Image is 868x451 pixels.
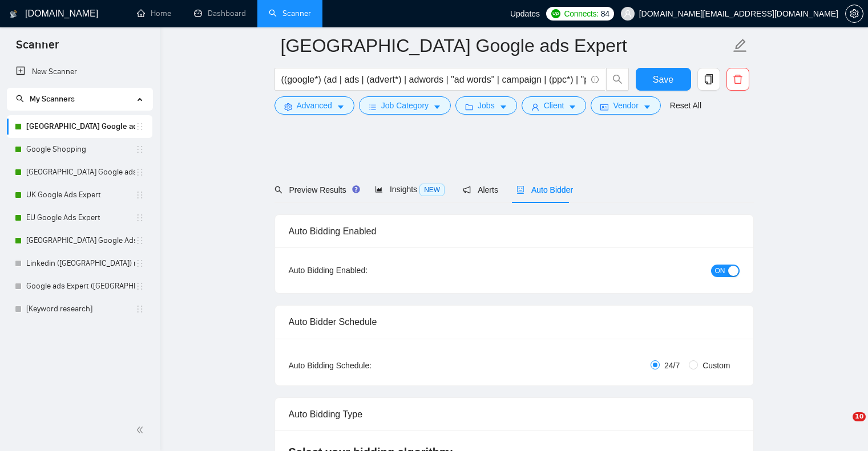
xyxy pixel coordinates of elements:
[7,298,152,320] li: [Keyword research]
[274,96,354,115] button: settingAdvancedcaret-down
[26,206,135,229] a: EU Google Ads Expert
[455,96,517,115] button: folderJobscaret-down
[463,185,498,194] span: Alerts
[16,95,24,103] span: search
[419,184,445,196] span: NEW
[516,185,573,194] span: Auto Bidder
[135,304,144,314] span: holder
[284,103,292,111] span: setting
[289,306,740,338] div: Auto Bidder Schedule
[601,7,609,20] span: 84
[7,138,152,161] li: Google Shopping
[337,103,345,111] span: caret-down
[289,264,439,277] div: Auto Bidding Enabled:
[135,122,144,131] span: holder
[564,7,598,20] span: Connects:
[26,161,135,184] a: [GEOGRAPHIC_DATA] Google ads Expert
[465,103,473,111] span: folder
[636,68,691,91] button: Save
[433,103,441,111] span: caret-down
[7,206,152,229] li: EU Google Ads Expert
[591,76,599,83] span: info-circle
[7,60,152,83] li: New Scanner
[16,94,75,104] span: My Scanners
[194,9,246,18] a: dashboardDashboard
[829,412,857,440] iframe: Intercom live chat
[281,72,586,87] input: Search Freelance Jobs...
[600,103,608,111] span: idcard
[591,96,660,115] button: idcardVendorcaret-down
[375,185,445,194] span: Insights
[516,186,524,194] span: robot
[607,74,628,84] span: search
[510,9,540,18] span: Updates
[653,72,673,87] span: Save
[531,103,539,111] span: user
[613,99,638,112] span: Vendor
[289,359,439,372] div: Auto Bidding Schedule:
[135,282,144,291] span: holder
[26,298,135,320] a: [Keyword research]
[643,103,651,111] span: caret-down
[606,68,629,91] button: search
[551,9,560,18] img: upwork-logo.png
[7,275,152,298] li: Google ads Expert (USA) no bids
[568,103,576,111] span: caret-down
[7,229,152,252] li: USA Google Ads Expert
[853,412,866,421] span: 10
[499,103,507,111] span: caret-down
[26,184,135,206] a: UK Google Ads Expert
[726,68,749,91] button: delete
[7,115,152,138] li: Germany Google ads Expert
[135,168,144,177] span: holder
[670,99,701,112] a: Reset All
[7,161,152,184] li: Ukraine Google ads Expert
[727,74,749,84] span: delete
[715,265,725,277] span: ON
[137,9,171,18] a: homeHome
[26,275,135,298] a: Google ads Expert ([GEOGRAPHIC_DATA]) no bids
[624,10,632,18] span: user
[135,190,144,200] span: holder
[7,184,152,206] li: UK Google Ads Expert
[26,115,135,138] a: [GEOGRAPHIC_DATA] Google ads Expert
[297,99,332,112] span: Advanced
[733,38,748,53] span: edit
[698,359,734,372] span: Custom
[274,186,282,194] span: search
[463,186,471,194] span: notification
[135,145,144,154] span: holder
[369,103,377,111] span: bars
[136,424,147,436] span: double-left
[281,31,730,60] input: Scanner name...
[10,5,18,23] img: logo
[375,185,383,193] span: area-chart
[289,398,740,430] div: Auto Bidding Type
[698,74,720,84] span: copy
[135,236,144,245] span: holder
[7,252,152,275] li: Linkedin (Europe) no bids
[274,185,357,194] span: Preview Results
[289,215,740,247] div: Auto Bidding Enabled
[351,184,361,194] div: Tooltip anchor
[26,138,135,161] a: Google Shopping
[845,5,863,23] button: setting
[544,99,564,112] span: Client
[30,94,75,104] span: My Scanners
[26,229,135,252] a: [GEOGRAPHIC_DATA] Google Ads Expert
[269,9,311,18] a: searchScanner
[135,259,144,268] span: holder
[135,213,144,222] span: holder
[845,9,863,18] a: setting
[381,99,429,112] span: Job Category
[478,99,495,112] span: Jobs
[697,68,720,91] button: copy
[16,60,143,83] a: New Scanner
[660,359,684,372] span: 24/7
[522,96,587,115] button: userClientcaret-down
[359,96,451,115] button: barsJob Categorycaret-down
[26,252,135,275] a: Linkedin ([GEOGRAPHIC_DATA]) no bids
[7,36,68,60] span: Scanner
